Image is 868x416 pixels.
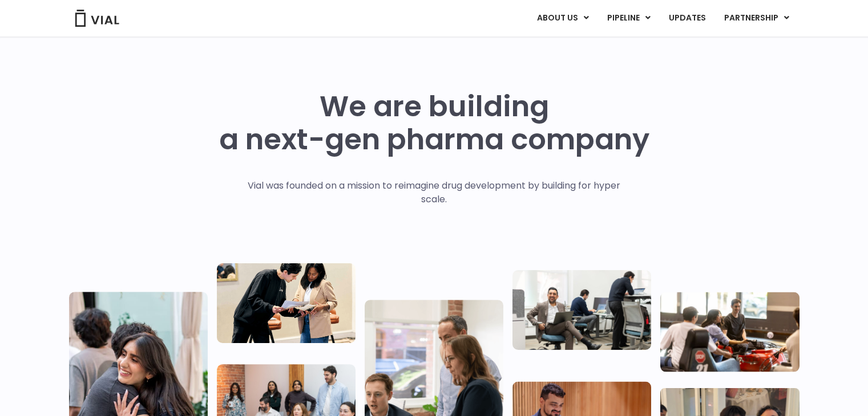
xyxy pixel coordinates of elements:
a: ABOUT USMenu Toggle [528,9,597,28]
img: Three people working in an office [512,270,651,350]
p: Vial was founded on a mission to reimagine drug development by building for hyper scale. [236,179,632,206]
img: Group of people playing whirlyball [660,292,799,372]
a: PARTNERSHIPMenu Toggle [715,9,798,28]
img: Two people looking at a paper talking. [217,263,356,343]
a: PIPELINEMenu Toggle [598,9,659,28]
img: Vial Logo [74,10,120,27]
h1: We are building a next-gen pharma company [219,90,649,156]
a: UPDATES [660,9,714,28]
